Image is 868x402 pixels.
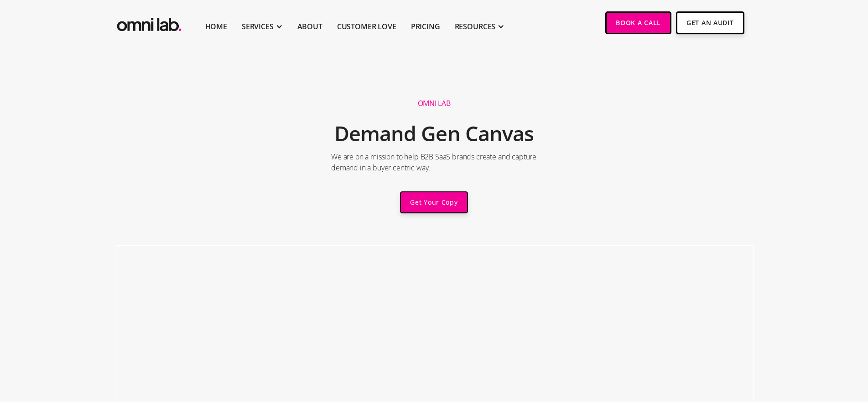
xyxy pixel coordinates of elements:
[242,21,274,32] div: SERVICES
[282,99,586,108] h1: Omni Lab
[115,11,183,34] a: home
[331,151,537,173] p: We are on a mission to help B2B SaaS brands create and capture demand in a buyer centric way.
[400,191,468,213] a: Get Your Copy
[704,296,868,402] iframe: Chat Widget
[455,21,496,32] div: RESOURCES
[337,21,396,32] a: Customer Love
[605,11,671,34] a: Book a Call
[297,21,322,32] a: About
[676,11,744,34] a: Get An Audit
[411,21,440,32] a: Pricing
[115,11,183,34] img: Omni Lab: B2B SaaS Demand Generation Agency
[282,116,586,152] h2: Demand Gen Canvas
[205,21,227,32] a: Home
